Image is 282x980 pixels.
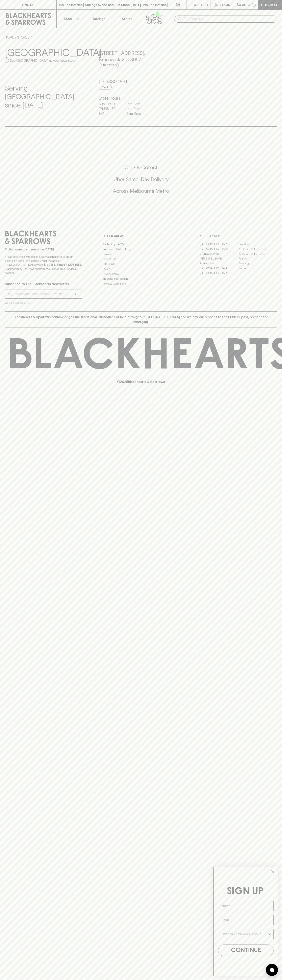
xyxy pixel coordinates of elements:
[99,50,183,63] h5: [STREET_ADDRESS] , Brunswick VIC 3057
[99,85,112,90] a: Call
[5,176,277,183] h5: Uber Same-Day Delivery
[102,267,180,271] a: FAQ's
[253,4,255,6] p: 0
[99,111,119,116] p: SAT
[218,901,274,911] input: Name
[102,247,180,252] a: Business & Bulk Gifting
[92,16,105,21] p: Tastings
[5,84,89,109] h4: Serving [GEOGRAPHIC_DATA] since [DATE]
[5,188,277,194] h5: Across Melbourne Metro
[85,10,113,28] a: Tastings
[99,101,119,106] p: SUN - WED
[125,106,145,111] p: 11am - 9pm
[222,929,268,939] input: I wanna know more about...
[194,2,209,7] p: Wishlist
[5,281,82,286] p: Subscribe to The Blackhearts Newsletter
[200,242,238,247] a: [GEOGRAPHIC_DATA]
[62,290,82,298] button: SUBSCRIBE
[5,47,89,58] h3: [GEOGRAPHIC_DATA]
[220,2,230,7] p: Login
[200,266,238,271] a: [GEOGRAPHIC_DATA]
[261,2,279,7] p: Checkout
[268,929,272,939] button: Show Options
[218,945,274,956] button: CONTINUE
[200,256,238,261] a: [PERSON_NAME]
[102,242,180,247] a: Bottle Drop FAQ's
[5,301,82,305] p: We will never spam you
[17,35,30,39] a: STORES
[10,58,76,63] p: Set [GEOGRAPHIC_DATA] as your local store
[113,10,141,28] a: Stores
[200,251,238,256] a: Brunswick West
[8,315,274,324] p: Blackhearts & Sparrows acknowledges the traditional Custodians of land throughout [GEOGRAPHIC_DAT...
[63,292,80,296] p: SUBSCRIBE
[200,234,277,239] p: OUR STORES
[5,255,82,275] p: It is against the law to sell or supply alcohol to, or to obtain alcohol on behalf of a person un...
[218,915,274,925] input: Email
[102,257,180,262] a: Contact Us
[102,281,180,286] a: Terms & Conditions
[99,106,119,111] p: THURS - FRI
[269,868,276,875] button: Close dialog
[102,262,180,266] a: Gift Cards
[22,2,34,7] p: FIND US
[5,148,277,216] div: Call to action block
[238,261,277,266] a: Geelong
[125,111,145,116] p: 10am - 9pm
[125,101,145,106] p: 11am - 8pm
[99,95,183,101] h6: Store Hours
[64,16,72,21] p: Shop
[99,63,119,68] a: Directions
[270,968,274,972] img: bubble-icon
[44,263,81,266] strong: Liquor License #32064953
[5,247,82,251] p: Sibling owned and run since [DATE]
[102,276,180,281] a: Shipping Information
[5,164,277,171] h5: Click & Collect
[99,78,183,85] h5: 03 9380 1831
[200,261,238,266] a: Fitzroy North
[122,16,132,21] p: Stores
[57,10,85,28] button: Shop
[102,271,180,276] a: Privacy Policy
[200,271,238,276] a: [GEOGRAPHIC_DATA]
[238,251,277,256] a: [GEOGRAPHIC_DATA]
[184,16,274,22] input: Try "Pinot noir"
[237,2,246,7] p: $0.00
[102,234,180,239] p: OTHER AREAS
[238,247,277,251] a: [GEOGRAPHIC_DATA]
[238,242,277,247] a: Braddon
[238,266,277,271] a: Prahran
[209,863,282,980] div: FLYOUT Form
[8,291,62,297] input: e.g. jane@blackheartsandsparrows.com.au
[227,887,264,896] span: SIGN UP
[200,247,238,251] a: [GEOGRAPHIC_DATA]
[102,252,180,256] a: Careers
[5,35,14,39] a: HOME
[238,256,277,261] a: Fitzroy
